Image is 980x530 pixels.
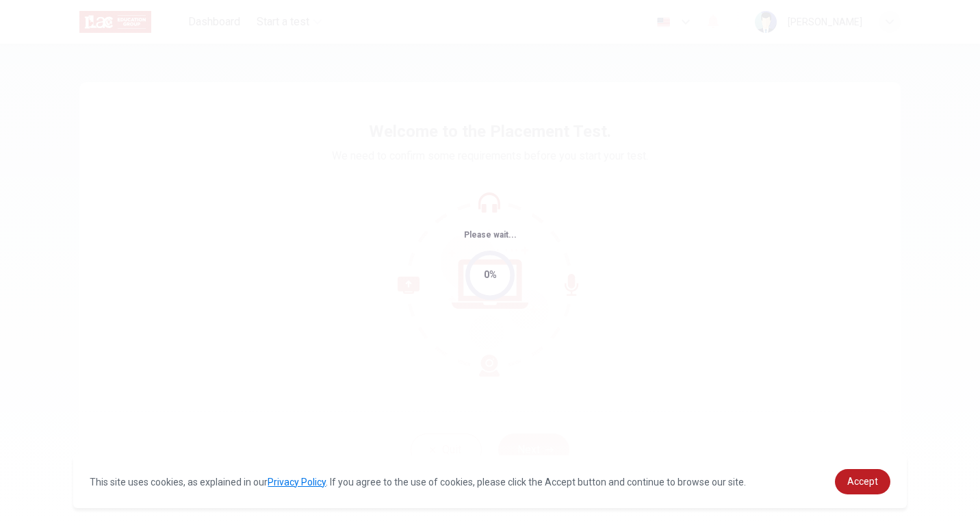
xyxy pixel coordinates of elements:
a: dismiss cookie message [835,469,890,494]
div: 0% [484,267,497,283]
span: This site uses cookies, as explained in our . If you agree to the use of cookies, please click th... [90,477,746,488]
span: Please wait... [464,230,517,240]
span: Accept [847,476,878,487]
div: cookieconsent [73,455,906,508]
a: Privacy Policy [268,477,326,488]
